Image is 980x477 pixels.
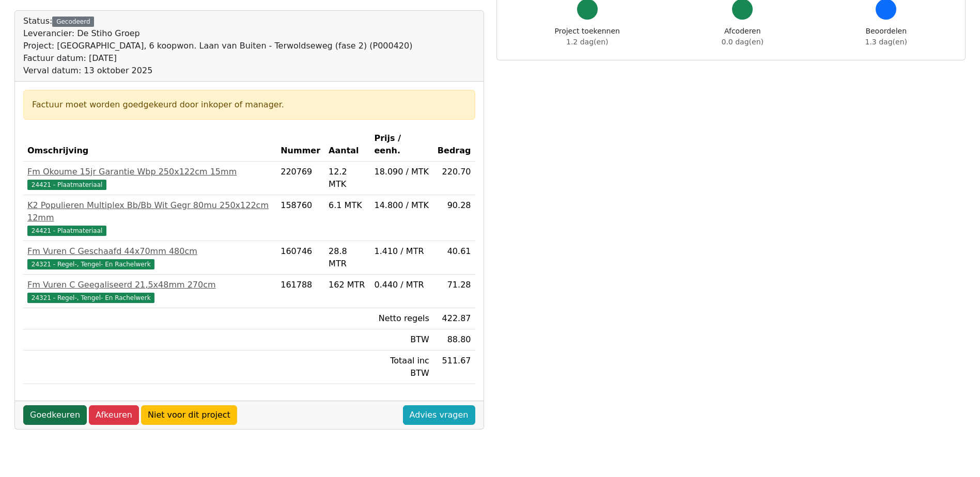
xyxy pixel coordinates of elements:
a: Goedkeuren [23,405,87,425]
span: 24321 - Regel-, Tengel- En Rachelwerk [27,259,154,269]
td: 40.61 [433,241,475,275]
div: Status: [23,15,412,77]
div: Fm Okoume 15jr Garantie Wbp 250x122cm 15mm [27,166,272,178]
div: 14.800 / MTK [374,199,429,212]
td: 160746 [276,241,324,275]
div: 12.2 MTK [329,166,366,190]
div: Factuur moet worden goedgekeurd door inkoper of manager. [32,99,466,111]
div: Project toekennen [555,26,620,47]
div: 1.410 / MTR [374,245,429,258]
td: 88.80 [433,329,475,351]
th: Nummer [276,128,324,162]
a: K2 Populieren Multiplex Bb/Bb Wit Gegr 80mu 250x122cm 12mm24421 - Plaatmateriaal [27,199,272,236]
th: Prijs / eenh. [370,128,433,162]
td: 71.28 [433,275,475,308]
div: Project: [GEOGRAPHIC_DATA], 6 koopwon. Laan van Buiten - Terwoldseweg (fase 2) (P000420) [23,40,412,52]
div: Verval datum: 13 oktober 2025 [23,65,412,77]
td: 161788 [276,275,324,308]
th: Bedrag [433,128,475,162]
span: 1.3 dag(en) [865,38,907,46]
td: BTW [370,329,433,351]
th: Omschrijving [23,128,276,162]
div: Gecodeerd [52,17,94,27]
a: Advies vragen [403,405,475,425]
a: Niet voor dit project [141,405,237,425]
td: 422.87 [433,308,475,329]
div: Afcoderen [722,26,764,47]
a: Fm Vuren C Geegaliseerd 21,5x48mm 270cm24321 - Regel-, Tengel- En Rachelwerk [27,279,272,304]
td: 158760 [276,195,324,241]
div: 0.440 / MTR [374,279,429,291]
div: Fm Vuren C Geegaliseerd 21,5x48mm 270cm [27,279,272,291]
span: 0.0 dag(en) [722,38,764,46]
td: 511.67 [433,351,475,384]
div: K2 Populieren Multiplex Bb/Bb Wit Gegr 80mu 250x122cm 12mm [27,199,272,224]
div: 28.8 MTR [329,245,366,270]
td: 90.28 [433,195,475,241]
span: 24421 - Plaatmateriaal [27,180,106,190]
div: Beoordelen [865,26,907,47]
div: 162 MTR [329,279,366,291]
a: Fm Okoume 15jr Garantie Wbp 250x122cm 15mm24421 - Plaatmateriaal [27,166,272,190]
span: 1.2 dag(en) [566,38,608,46]
span: 24321 - Regel-, Tengel- En Rachelwerk [27,293,154,303]
div: Factuur datum: [DATE] [23,52,412,65]
td: Netto regels [370,308,433,329]
div: 18.090 / MTK [374,166,429,178]
td: Totaal inc BTW [370,351,433,384]
div: Leverancier: De Stiho Groep [23,27,412,40]
a: Afkeuren [89,405,139,425]
td: 220769 [276,162,324,195]
th: Aantal [324,128,370,162]
div: 6.1 MTK [329,199,366,212]
span: 24421 - Plaatmateriaal [27,226,106,236]
td: 220.70 [433,162,475,195]
a: Fm Vuren C Geschaafd 44x70mm 480cm24321 - Regel-, Tengel- En Rachelwerk [27,245,272,270]
div: Fm Vuren C Geschaafd 44x70mm 480cm [27,245,272,258]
